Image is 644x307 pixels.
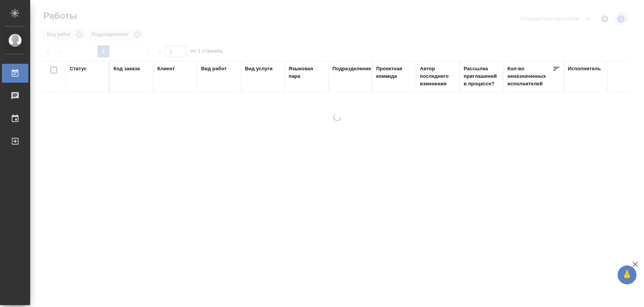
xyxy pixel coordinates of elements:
div: Проектная команда [376,65,412,80]
div: Вид услуги [245,65,273,73]
div: Исполнитель [568,65,601,73]
div: Автор последнего изменения [420,65,456,88]
div: Рассылка приглашений в процессе? [464,65,500,88]
button: 🙏 [618,265,636,284]
div: Вид работ [201,65,227,73]
div: Кол-во неназначенных исполнителей [507,65,553,88]
div: Клиент [157,65,175,73]
div: Подразделение [332,65,371,73]
div: Языковая пара [289,65,325,80]
span: 🙏 [621,267,633,283]
div: Код заказа [114,65,140,73]
div: Статус [70,65,87,73]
